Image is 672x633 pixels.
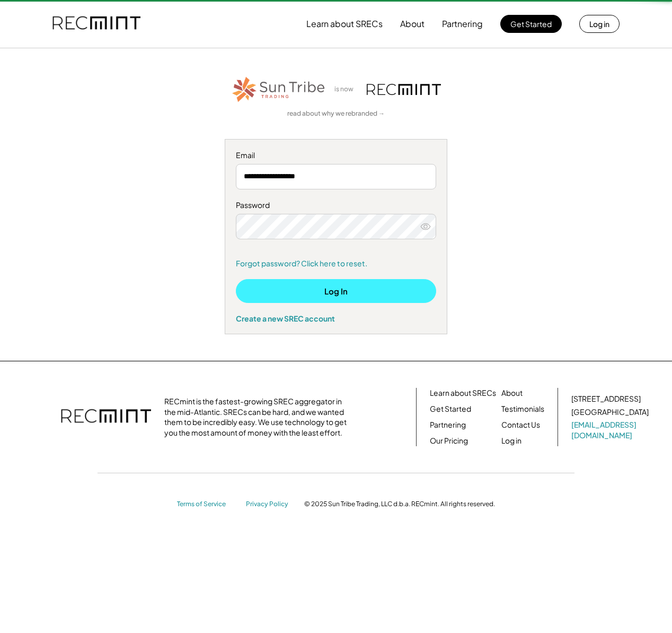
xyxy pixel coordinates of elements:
button: Log In [236,279,436,303]
div: [STREET_ADDRESS] [571,394,641,404]
a: Privacy Policy [246,500,294,509]
a: About [501,388,523,398]
div: [GEOGRAPHIC_DATA] [571,407,649,418]
div: Password [236,200,436,211]
a: Contact Us [501,420,540,430]
div: is now [332,85,361,94]
a: read about why we rebranded → [287,109,385,118]
div: Email [236,150,436,161]
a: Testimonials [501,404,544,414]
img: recmint-logotype%403x.png [367,84,441,95]
a: Log in [501,436,521,446]
a: Partnering [430,420,466,430]
a: Our Pricing [430,436,468,446]
button: Partnering [442,13,483,34]
div: Create a new SREC account [236,314,436,323]
div: RECmint is the fastest-growing SREC aggregator in the mid-Atlantic. SRECs can be hard, and we wan... [164,396,352,438]
button: About [400,13,425,34]
img: STT_Horizontal_Logo%2B-%2BColor.png [231,75,326,104]
a: Forgot password? Click here to reset. [236,258,436,269]
button: Learn about SRECs [306,13,383,34]
a: Learn about SRECs [430,388,496,398]
img: recmint-logotype%403x.png [52,6,140,42]
button: Get Started [500,15,562,33]
a: Terms of Service [177,500,235,509]
div: © 2025 Sun Tribe Trading, LLC d.b.a. RECmint. All rights reserved. [304,500,495,508]
img: recmint-logotype%403x.png [61,398,151,436]
a: Get Started [430,404,471,414]
button: Log in [579,15,620,33]
a: [EMAIL_ADDRESS][DOMAIN_NAME] [571,420,651,440]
